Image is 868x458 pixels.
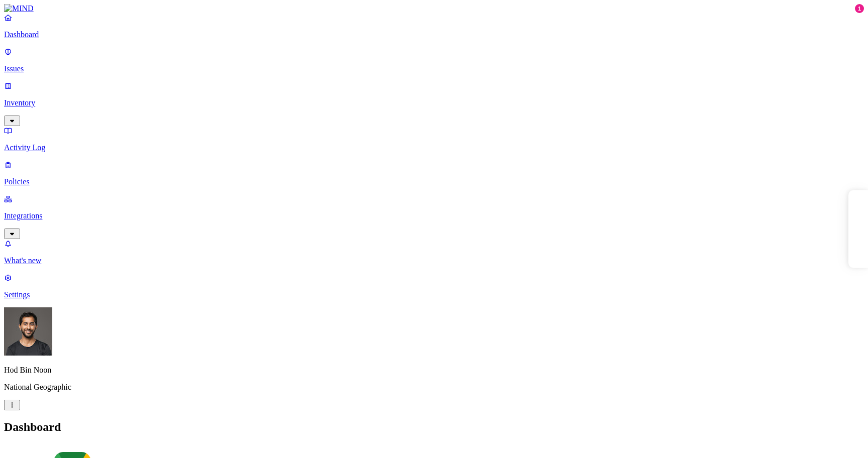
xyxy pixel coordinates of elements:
p: Activity Log [4,143,864,152]
img: Hod Bin Noon [4,307,52,356]
a: Integrations [4,194,864,238]
p: What's new [4,256,864,265]
h2: Dashboard [4,420,864,434]
p: National Geographic [4,383,864,392]
a: Activity Log [4,126,864,152]
a: Settings [4,273,864,299]
div: 1 [855,4,864,13]
a: Dashboard [4,13,864,39]
p: Issues [4,64,864,73]
a: Issues [4,47,864,73]
p: Inventory [4,98,864,107]
img: MIND [4,4,34,13]
p: Policies [4,177,864,186]
a: Inventory [4,81,864,125]
a: What's new [4,239,864,265]
p: Hod Bin Noon [4,366,864,375]
a: Policies [4,160,864,186]
p: Settings [4,290,864,299]
p: Integrations [4,211,864,220]
p: Dashboard [4,30,864,39]
a: MIND [4,4,864,13]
